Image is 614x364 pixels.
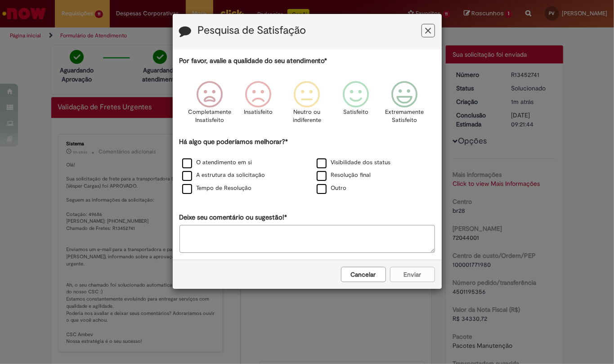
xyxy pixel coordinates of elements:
label: O atendimento em si [182,158,252,167]
label: Visibilidade dos status [317,158,391,167]
p: Extremamente Satisfeito [385,108,424,125]
p: Insatisfeito [244,108,273,117]
label: Pesquisa de Satisfação [198,25,306,36]
p: Neutro ou indiferente [291,108,323,125]
label: A estrutura da solicitação [182,171,265,180]
div: Extremamente Satisfeito [381,74,427,136]
div: Satisfeito [333,74,379,136]
label: Deixe seu comentário ou sugestão!* [179,213,287,222]
label: Outro [317,184,347,193]
div: Completamente Insatisfeito [187,74,233,136]
label: Por favor, avalie a qualidade do seu atendimento* [179,56,327,66]
p: Satisfeito [343,108,368,117]
div: Há algo que poderíamos melhorar?* [179,137,435,195]
div: Neutro ou indiferente [284,74,330,136]
div: Insatisfeito [235,74,281,136]
button: Cancelar [341,267,386,282]
label: Tempo de Resolução [182,184,252,193]
p: Completamente Insatisfeito [188,108,231,125]
label: Resolução final [317,171,371,180]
